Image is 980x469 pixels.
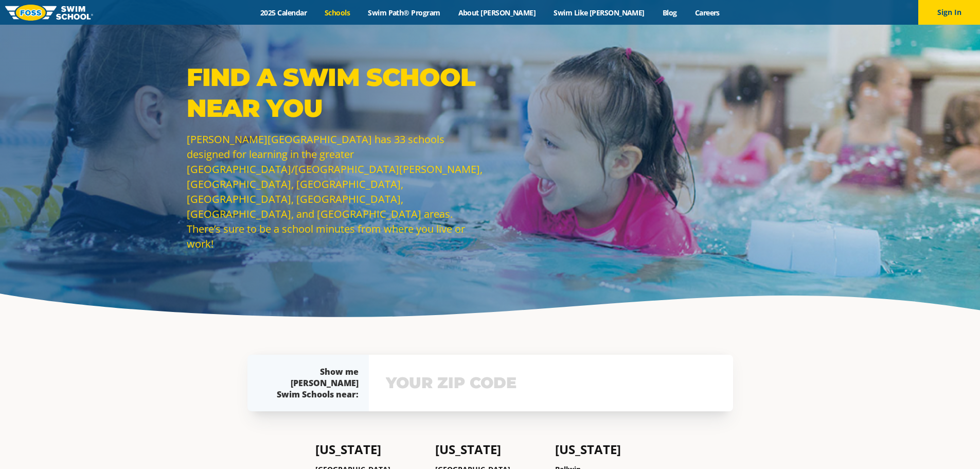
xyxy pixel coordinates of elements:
[315,442,425,457] h4: [US_STATE]
[545,8,654,18] a: Swim Like [PERSON_NAME]
[383,368,719,398] input: YOUR ZIP CODE
[359,8,449,18] a: Swim Path® Program
[435,442,545,457] h4: [US_STATE]
[316,8,359,18] a: Schools
[268,366,359,400] div: Show me [PERSON_NAME] Swim Schools near:
[5,5,93,21] img: FOSS Swim School Logo
[653,8,686,18] a: Blog
[686,8,728,18] a: Careers
[252,8,316,18] a: 2025 Calendar
[555,442,665,457] h4: [US_STATE]
[449,8,545,18] a: About [PERSON_NAME]
[187,62,485,124] p: Find a Swim School Near You
[187,132,485,251] p: [PERSON_NAME][GEOGRAPHIC_DATA] has 33 schools designed for learning in the greater [GEOGRAPHIC_DA...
